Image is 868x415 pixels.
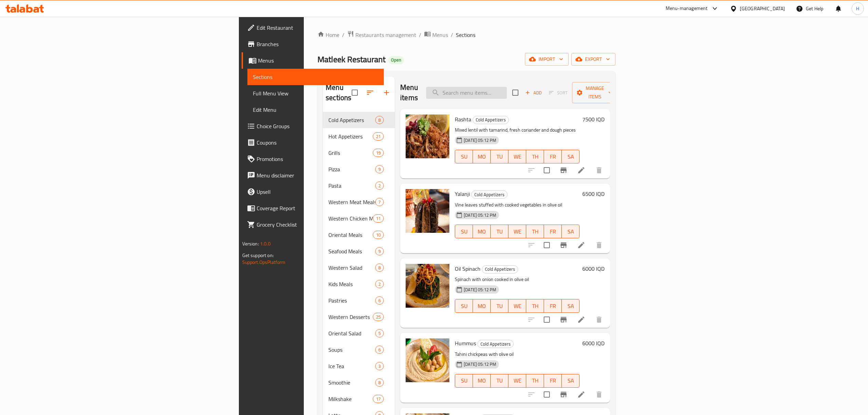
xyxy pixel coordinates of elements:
[328,198,375,206] div: Western Meat Meals
[375,264,384,272] div: items
[376,248,383,255] span: 9
[323,227,395,243] div: Oriental Meals10
[247,85,384,102] a: Full Menu View
[493,227,506,237] span: TU
[257,24,378,32] span: Edit Restaurant
[375,165,384,173] div: items
[426,87,507,99] input: search
[373,314,383,320] span: 25
[328,247,375,255] span: Seafood Meals
[591,386,607,403] button: delete
[562,374,580,388] button: SA
[473,150,491,163] button: MO
[323,276,395,292] div: Kids Meals2
[455,374,473,388] button: SU
[473,225,491,238] button: MO
[323,309,395,325] div: Western Desserts25
[328,116,375,124] span: Cold Appetizers
[555,311,572,328] button: Branch-specific-item
[419,31,421,39] li: /
[323,342,395,358] div: Soups6
[476,152,488,162] span: MO
[473,299,491,313] button: MO
[555,162,572,178] button: Branch-specific-item
[323,292,395,309] div: Pastries6
[540,163,554,177] span: Select to update
[257,138,378,147] span: Coupons
[328,280,375,288] span: Kids Meals
[242,36,384,52] a: Branches
[524,89,543,97] span: Add
[455,201,580,209] p: Vine leaves stuffed with cooked vegetables in olive oil
[406,189,449,233] img: Yalanji
[461,137,499,144] span: [DATE] 05:12 PM
[242,134,384,151] a: Coupons
[577,55,610,64] span: export
[400,82,418,103] h2: Menu items
[511,376,524,386] span: WE
[242,216,384,233] a: Grocery Checklist
[328,264,375,272] span: Western Salad
[373,232,383,238] span: 10
[362,84,378,101] span: Sort sections
[373,214,384,223] div: items
[455,189,470,199] span: Yalanji
[328,149,373,157] div: Grills
[544,374,562,388] button: FR
[544,299,562,313] button: FR
[523,88,544,98] button: Add
[562,225,580,238] button: SA
[511,301,524,311] span: WE
[328,296,375,305] div: Pastries
[328,329,375,337] div: Oriental Salad
[432,31,448,39] span: Menus
[242,184,384,200] a: Upsell
[253,73,378,81] span: Sections
[540,312,554,327] span: Select to update
[376,363,383,370] span: 3
[540,238,554,252] span: Select to update
[582,115,605,124] h6: 7500 IQD
[547,376,559,386] span: FR
[376,379,383,386] span: 8
[578,84,612,101] span: Manage items
[565,301,577,311] span: SA
[242,118,384,134] a: Choice Groups
[508,225,526,238] button: WE
[555,237,572,253] button: Branch-specific-item
[323,259,395,276] div: Western Salad8
[260,239,271,248] span: 1.0.0
[526,374,544,388] button: TH
[482,265,518,273] span: Cold Appetizers
[544,225,562,238] button: FR
[328,378,375,387] span: Smoothie
[508,299,526,313] button: WE
[526,150,544,163] button: TH
[328,182,375,190] span: Pasta
[577,390,585,399] a: Edit menu item
[378,84,395,101] button: Add section
[375,362,384,370] div: items
[257,155,378,163] span: Promotions
[376,281,383,287] span: 2
[375,182,384,190] div: items
[323,358,395,374] div: Ice Tea3
[257,122,378,130] span: Choice Groups
[375,329,384,337] div: items
[491,299,508,313] button: TU
[666,4,708,13] div: Menu-management
[375,247,384,255] div: items
[328,214,373,223] span: Western Chicken Meals
[591,237,607,253] button: delete
[323,374,395,391] div: Smoothie8
[373,132,384,140] div: items
[323,177,395,194] div: Pasta2
[458,227,470,237] span: SU
[323,210,395,227] div: Western Chicken Meals11
[328,132,373,140] span: Hot Appetizers
[544,88,572,98] span: Select section first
